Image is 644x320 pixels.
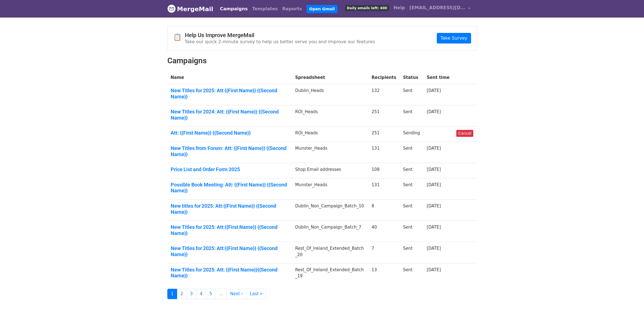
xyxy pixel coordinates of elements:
h2: Campaigns [167,56,477,66]
a: [DATE] [427,225,441,230]
td: 40 [368,221,400,242]
a: 1 [167,289,177,299]
td: 131 [368,178,400,199]
a: [DATE] [427,182,441,187]
th: Name [167,71,292,84]
a: [DATE] [427,167,441,172]
th: Sent time [423,71,453,84]
td: 7 [368,242,400,263]
td: ROI_Heads [292,105,368,127]
a: [DATE] [427,109,441,114]
a: 5 [206,289,216,299]
span: Daily emails left: 400 [345,5,389,11]
td: 251 [368,127,400,142]
a: New Titles for 2024: Att: {{First Name}} {{Second Name}} [171,109,289,121]
td: Sent [400,221,423,242]
a: New titles for 2025: Att:{{First Name}} {{Second Name}} [171,203,289,215]
a: MergeMail [167,3,213,15]
th: Spreadsheet [292,71,368,84]
td: 251 [368,105,400,127]
p: Take our quick 2-minute survey to help us better serve you and improve our features [185,39,375,45]
a: 4 [196,289,206,299]
td: Sent [400,163,423,178]
td: Sent [400,142,423,163]
a: New Titles for 2025: Att: {{First Name}}{{Second Name}} [171,267,289,279]
td: Dublin_Non_Campaign_Batch_7 [292,221,368,242]
td: Sent [400,200,423,221]
a: Next › [226,289,247,299]
a: 2 [177,289,187,299]
a: [EMAIL_ADDRESS][DOMAIN_NAME] [407,2,472,15]
td: Sent [400,263,423,284]
a: 3 [187,289,197,299]
a: [DATE] [427,146,441,151]
a: New Titles for 2025: Att {{First Name}} {{Second Name}} [171,88,289,100]
td: Munster_Heads [292,178,368,199]
a: Possible Book Meeting: Att: {{First Name}} {{Second Name}} [171,182,289,194]
a: Take Survey [437,33,471,43]
td: Rest_Of_Ireland_Extended_Batch_20 [292,242,368,263]
td: Dublin_Heads [292,84,368,105]
td: Rest_Of_Ireland_Extended_Batch_19 [292,263,368,284]
td: 132 [368,84,400,105]
td: Munster_Heads [292,142,368,163]
h4: Help Us Improve MergeMail [185,32,375,38]
a: Reports [280,3,304,14]
td: Sending [400,127,423,142]
td: Sent [400,242,423,263]
a: Daily emails left: 400 [343,2,391,13]
td: Dublin_Non_Campaign_Batch_10 [292,200,368,221]
td: Sent [400,84,423,105]
a: [DATE] [427,267,441,272]
img: MergeMail logo [167,4,176,13]
a: Last » [246,289,266,299]
a: New Titles from Forum: Att: {{First Name}} {{Second Name}} [171,145,289,157]
a: New Titles for 2025: Att:{{First Name}} {{Second Name}} [171,245,289,257]
a: Cancel [456,130,473,137]
td: 131 [368,142,400,163]
a: [DATE] [427,88,441,93]
a: Open Gmail [307,5,337,13]
td: 13 [368,263,400,284]
td: Shop Email addresses [292,163,368,178]
a: New Titles for 2025: Att:{{First Name}} {{Second Name}} [171,224,289,236]
span: 📋 [173,33,185,41]
td: Sent [400,105,423,127]
a: Help [391,2,407,13]
th: Recipients [368,71,400,84]
span: [EMAIL_ADDRESS][DOMAIN_NAME] [409,4,465,11]
td: 8 [368,200,400,221]
a: Campaigns [218,3,250,14]
a: [DATE] [427,246,441,251]
td: 108 [368,163,400,178]
td: Sent [400,178,423,199]
td: ROI_Heads [292,127,368,142]
a: Templates [250,3,280,14]
a: Att: {{First Name}} {{Second Name}} [171,130,289,136]
th: Status [400,71,423,84]
a: [DATE] [427,203,441,209]
a: Price List and Order Form 2025 [171,166,289,173]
